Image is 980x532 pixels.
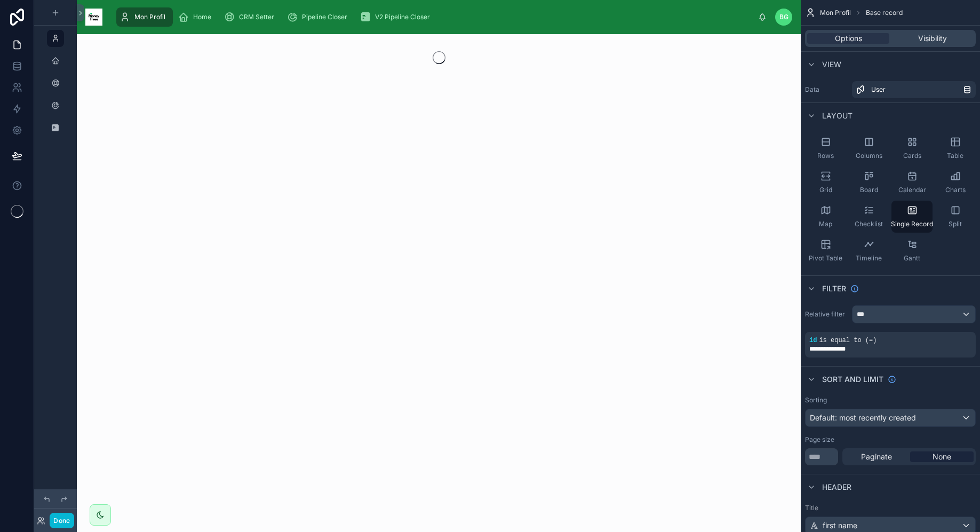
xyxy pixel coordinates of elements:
[822,283,846,294] span: Filter
[819,337,877,344] span: is equal to (=)
[302,13,347,21] span: Pipeline Closer
[891,132,933,164] button: Cards
[375,13,430,21] span: V2 Pipeline Closer
[805,504,976,512] label: Title
[819,220,832,228] span: Map
[805,85,848,94] label: Data
[898,186,926,194] span: Calendar
[891,235,933,267] button: Gantt
[805,166,846,198] button: Grid
[805,396,827,404] label: Sorting
[193,13,211,21] span: Home
[820,9,851,17] span: Mon Profil
[904,254,920,263] span: Gantt
[805,409,976,427] button: Default: most recently created
[852,81,976,98] a: User
[848,132,889,164] button: Columns
[221,7,282,27] a: CRM Setter
[357,7,437,27] a: V2 Pipeline Closer
[805,201,846,233] button: Map
[918,33,947,44] span: Visibility
[239,13,274,21] span: CRM Setter
[891,220,933,228] span: Single Record
[891,201,933,233] button: Single Record
[809,337,817,344] span: id
[891,166,933,198] button: Calendar
[805,435,834,444] label: Page size
[848,235,889,267] button: Timeline
[134,13,165,21] span: Mon Profil
[809,254,842,263] span: Pivot Table
[835,33,862,44] span: Options
[935,166,976,198] button: Charts
[284,7,355,27] a: Pipeline Closer
[947,152,963,160] span: Table
[856,254,882,263] span: Timeline
[111,5,758,29] div: scrollable content
[817,152,834,160] span: Rows
[856,152,882,160] span: Columns
[903,152,921,160] span: Cards
[935,201,976,233] button: Split
[848,166,889,198] button: Board
[116,7,173,27] a: Mon Profil
[949,220,962,228] span: Split
[85,9,102,26] img: App logo
[805,235,846,267] button: Pivot Table
[822,110,852,121] span: Layout
[866,9,903,17] span: Base record
[822,59,841,70] span: View
[822,374,883,385] span: Sort And Limit
[848,201,889,233] button: Checklist
[810,413,916,422] span: Default: most recently created
[175,7,219,27] a: Home
[945,186,966,194] span: Charts
[779,13,788,21] span: BG
[805,310,848,319] label: Relative filter
[822,482,851,493] span: Header
[933,451,951,462] span: None
[50,513,74,528] button: Done
[861,451,892,462] span: Paginate
[805,132,846,164] button: Rows
[871,85,886,94] span: User
[855,220,883,228] span: Checklist
[819,186,832,194] span: Grid
[860,186,878,194] span: Board
[935,132,976,164] button: Table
